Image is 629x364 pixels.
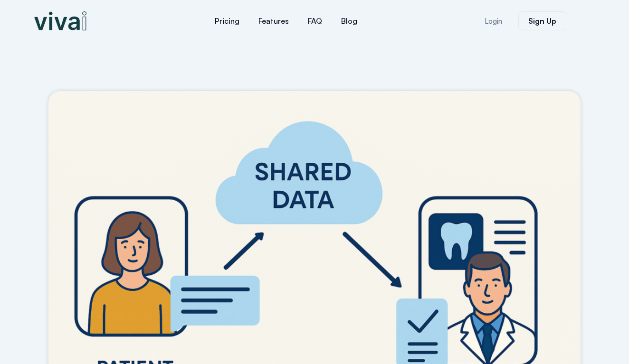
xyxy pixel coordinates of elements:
[528,17,556,25] span: Sign Up
[148,9,424,32] nav: Menu
[332,9,367,32] a: Blog
[518,11,566,30] a: Sign Up
[473,12,514,30] a: Login
[205,9,249,32] a: Pricing
[298,9,332,32] a: FAQ
[249,9,298,32] a: Features
[485,18,502,25] span: Login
